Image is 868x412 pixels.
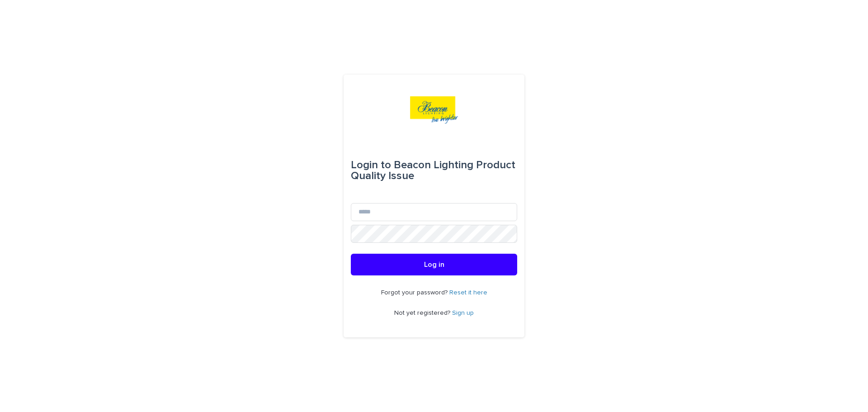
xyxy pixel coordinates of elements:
[394,310,452,316] span: Not yet registered?
[351,254,517,275] button: Log in
[351,152,517,189] div: Beacon Lighting Product Quality Issue
[424,261,444,268] span: Log in
[410,96,458,123] img: o0rTvjzSSs2z1saNkxEY
[449,289,487,296] a: Reset it here
[381,289,449,296] span: Forgot your password?
[452,310,474,316] a: Sign up
[351,160,391,170] span: Login to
